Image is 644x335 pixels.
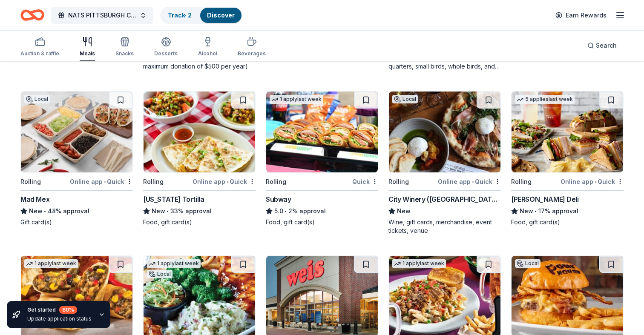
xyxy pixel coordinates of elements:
div: Beverages [238,50,266,57]
a: Discover [207,11,235,19]
div: Auction & raffle [20,50,59,57]
button: Search [581,37,624,54]
div: 2% approval [266,206,378,216]
span: • [227,178,228,185]
div: Gift cards ($50-100 value, with a maximum donation of $500 per year) [143,54,256,71]
div: Update application status [27,315,92,322]
a: Image for McAlister's Deli5 applieslast weekRollingOnline app•Quick[PERSON_NAME] DeliNew•17% appr... [511,91,624,226]
div: Rolling [20,177,41,187]
div: [US_STATE] Tortilla [143,194,204,204]
span: 5.0 [274,206,283,216]
div: Gift card(s) [20,218,133,226]
div: Local [24,95,50,103]
span: Search [596,40,617,51]
div: Subway [266,194,291,204]
div: Alcohol [198,50,217,57]
img: Image for McAlister's Deli [512,92,623,172]
div: [PERSON_NAME] Deli [511,194,579,204]
div: Local [147,270,172,278]
div: Get started [27,306,92,314]
button: Auction & raffle [20,33,59,61]
div: Online app Quick [438,176,501,187]
div: Chicken products, including drums, leg quarters, small birds, whole birds, and whole legs [388,54,501,71]
span: New [520,206,533,216]
button: NATS PITTSBURGH CHAPTER FIRST ANNIVERSARY [51,7,153,24]
button: Track· 2Discover [160,7,242,24]
button: Snacks [115,33,134,61]
div: Online app Quick [193,176,256,187]
div: Online app Quick [561,176,624,187]
div: Local [392,95,418,103]
div: Quick [352,176,378,187]
img: Image for City Winery (Philadelphia) [389,92,500,172]
div: 17% approval [511,206,624,216]
button: Desserts [154,33,178,61]
span: New [29,206,43,216]
div: Food, gift card(s) [143,218,256,226]
div: Rolling [388,177,409,187]
span: • [535,208,537,215]
span: • [44,208,46,215]
div: 48% approval [20,206,133,216]
div: Rolling [143,177,164,187]
div: 1 apply last week [24,259,78,268]
span: • [595,178,596,185]
button: Alcohol [198,33,217,61]
span: • [285,208,287,215]
span: New [152,206,165,216]
div: Local [515,259,540,268]
span: • [104,178,106,185]
a: Earn Rewards [550,8,612,23]
div: 80 % [59,306,77,314]
span: • [472,178,474,185]
span: New [397,206,411,216]
img: Image for California Tortilla [144,92,255,172]
a: Image for City Winery (Philadelphia)LocalRollingOnline app•QuickCity Winery ([GEOGRAPHIC_DATA])Ne... [388,91,501,235]
div: 33% approval [143,206,256,216]
div: 1 apply last week [392,259,446,268]
div: Desserts [154,50,178,57]
button: Beverages [238,33,266,61]
img: Image for Mad Mex [21,92,132,172]
span: • [167,208,169,215]
a: Home [20,5,44,25]
div: Snacks [115,50,134,57]
div: Rolling [266,177,286,187]
img: Image for Subway [266,92,378,172]
div: 5 applies last week [515,95,575,104]
a: Image for Mad MexLocalRollingOnline app•QuickMad MexNew•48% approvalGift card(s) [20,91,133,226]
a: Track· 2 [168,11,192,19]
button: Meals [80,33,95,61]
div: 1 apply last week [270,95,323,104]
div: Food, gift card(s) [266,218,378,226]
div: Rolling [511,177,532,187]
span: NATS PITTSBURGH CHAPTER FIRST ANNIVERSARY [68,10,136,20]
div: Online app Quick [70,176,133,187]
div: City Winery ([GEOGRAPHIC_DATA]) [388,194,501,204]
div: Food, gift card(s) [511,218,624,226]
div: Wine, gift cards, merchandise, event tickets, venue [388,218,501,235]
div: 1 apply last week [147,259,201,268]
div: Meals [80,50,95,57]
a: Image for California TortillaRollingOnline app•Quick[US_STATE] TortillaNew•33% approvalFood, gift... [143,91,256,226]
a: Image for Subway1 applylast weekRollingQuickSubway5.0•2% approvalFood, gift card(s) [266,91,378,226]
div: Mad Mex [20,194,49,204]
